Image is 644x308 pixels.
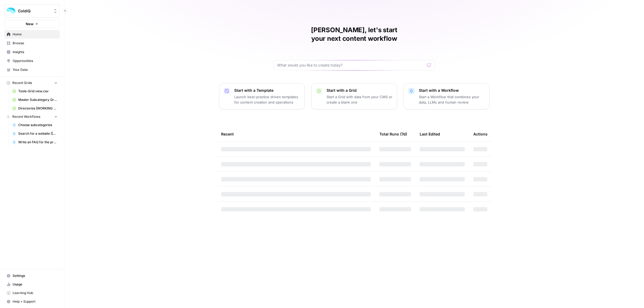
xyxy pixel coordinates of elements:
a: Insights [4,48,60,56]
a: Tools-Grid view.csv [10,87,60,96]
a: Master Subcategory Grid View (1).csv [10,96,60,104]
div: Total Runs (7d) [379,127,407,141]
div: Last Edited [420,127,440,141]
span: New [26,21,34,27]
button: Start with a GridStart a Grid with data from your CMS or create a blank one [311,83,397,109]
span: Write an FAQ for the product pages [18,140,57,145]
a: Your Data [4,65,60,74]
p: Start with a Grid [327,88,393,93]
span: Browse [13,41,57,46]
a: Search for a website ([PERSON_NAME]) [10,129,60,138]
a: Usage [4,280,60,289]
button: Recent Workflows [4,113,60,121]
span: Insights [13,50,57,54]
span: Usage [13,282,57,287]
div: Recent [221,127,371,141]
span: Search for a website ([PERSON_NAME]) [18,131,57,136]
button: Recent Grids [4,79,60,87]
a: Learning Hub [4,289,60,297]
span: Learning Hub [13,291,57,295]
span: Your Data [13,67,57,72]
a: Write an FAQ for the product pages [10,138,60,146]
span: Recent Workflows [12,114,40,119]
p: Start a Workflow that combines your data, LLMs and human review [419,94,485,105]
span: Recent Grids [12,80,32,85]
img: ColdiQ Logo [6,6,16,16]
input: What would you like to create today? [277,63,425,68]
button: Workspace: ColdiQ [4,4,60,18]
a: Directories [WORKING SHEET] [10,104,60,113]
p: Start with a Template [234,88,300,93]
a: Settings [4,272,60,280]
span: Settings [13,273,57,278]
a: Opportunities [4,57,60,65]
span: Directories [WORKING SHEET] [18,106,57,111]
p: Launch best-practice driven templates for content creation and operations [234,94,300,105]
button: Start with a TemplateLaunch best-practice driven templates for content creation and operations [219,83,305,109]
span: Master Subcategory Grid View (1).csv [18,97,57,102]
a: Browse [4,39,60,47]
span: Home [13,32,57,37]
button: Start with a WorkflowStart a Workflow that combines your data, LLMs and human review [404,83,489,109]
a: Choose subcategories [10,121,60,129]
button: Help + Support [4,297,60,306]
div: Actions [473,127,488,141]
span: Tools-Grid view.csv [18,89,57,94]
span: Opportunities [13,58,57,63]
p: Start a Grid with data from your CMS or create a blank one [327,94,393,105]
span: Help + Support [13,299,57,304]
button: New [4,20,60,28]
span: ColdiQ [18,8,50,14]
h1: [PERSON_NAME], let's start your next content workflow [274,26,435,43]
span: Choose subcategories [18,123,57,127]
p: Start with a Workflow [419,88,485,93]
a: Home [4,30,60,39]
